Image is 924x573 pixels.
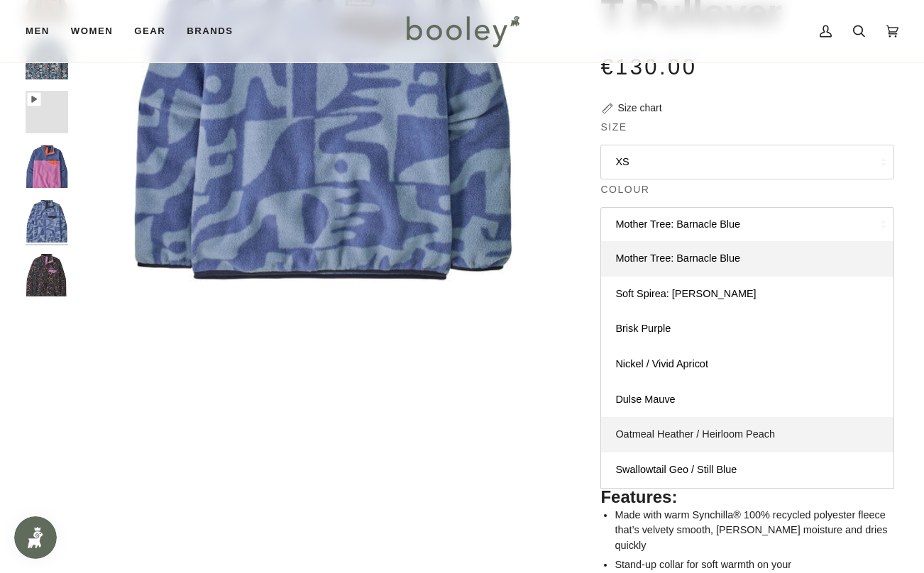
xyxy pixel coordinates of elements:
img: Women's Lightweight Synchilla Snap-T Pullover [26,254,68,296]
div: Size chart [617,101,661,116]
span: €130.00 [600,55,697,79]
span: Men [26,24,50,38]
img: Women's Light Weight Synchilla Snap-T Pullover - Booley Galway [26,91,68,133]
span: Brisk Purple [615,323,671,334]
a: Brisk Purple [601,311,893,347]
button: XS [600,145,894,179]
span: Swallowtail Geo / Still Blue [615,464,737,475]
img: Booley [400,11,524,52]
span: Nickel / Vivid Apricot [615,358,708,369]
li: Made with warm Synchilla® 100% recycled polyester fleece that’s velvety smooth, [PERSON_NAME] moi... [615,508,894,554]
button: Mother Tree: Barnacle Blue [600,207,894,242]
span: Mother Tree: Barnacle Blue [615,252,740,264]
a: Swallowtail Geo / Still Blue [601,452,893,488]
li: Stand-up collar for soft warmth on your [615,557,894,573]
a: Oatmeal Heather / Heirloom Peach [601,417,893,452]
span: Gear [134,24,165,38]
a: Soft Spirea: [PERSON_NAME] [601,277,893,312]
img: Women's Lightweight Synchilla Snap-T Pullover [26,145,68,188]
span: Oatmeal Heather / Heirloom Peach [615,428,775,440]
a: Mother Tree: Barnacle Blue [601,241,893,277]
span: Colour [600,182,649,197]
span: Brands [187,24,233,38]
iframe: Button to open loyalty program pop-up [14,516,57,559]
h2: Features: [600,486,894,508]
span: Soft Spirea: [PERSON_NAME] [615,288,756,299]
span: Women [71,24,113,38]
span: Dulse Mauve [615,394,675,405]
a: Dulse Mauve [601,382,893,418]
a: Nickel / Vivid Apricot [601,347,893,382]
img: Women's Lightweight Synchilla Snap-T Pullover [26,200,68,243]
span: Size [600,120,627,135]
